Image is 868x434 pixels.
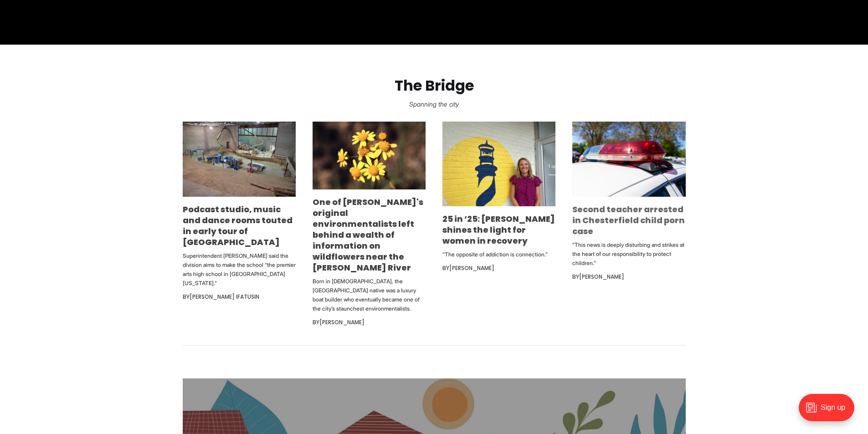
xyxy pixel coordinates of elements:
[183,291,296,302] div: By
[572,240,685,268] p: "This news is deeply disturbing and strikes at the heart of our responsibility to protect children."
[183,204,293,248] a: Podcast studio, music and dance rooms touted in early tour of [GEOGRAPHIC_DATA]
[442,122,555,206] img: 25 in ’25: Emily DuBose shines the light for women in recovery
[579,273,624,281] a: [PERSON_NAME]
[15,98,853,111] p: Spanning the city
[572,271,685,282] div: By
[313,317,426,328] div: By
[442,250,555,259] p: “The opposite of addiction is connection.”
[183,122,296,197] img: Podcast studio, music and dance rooms touted in early tour of new Richmond high school
[313,277,426,313] p: Born in [DEMOGRAPHIC_DATA], the [GEOGRAPHIC_DATA] native was a luxury boat builder who eventually...
[183,251,296,288] p: Superintendent [PERSON_NAME] said the division aims to make the school “the premier arts high sch...
[190,293,259,301] a: [PERSON_NAME] Ifatusin
[313,196,423,273] a: One of [PERSON_NAME]'s original environmentalists left behind a wealth of information on wildflow...
[442,213,555,246] a: 25 in ’25: [PERSON_NAME] shines the light for women in recovery
[572,204,685,237] a: Second teacher arrested in Chesterfield child porn case
[319,318,365,326] a: [PERSON_NAME]
[449,264,494,272] a: [PERSON_NAME]
[572,122,685,197] img: Second teacher arrested in Chesterfield child porn case
[791,389,868,434] iframe: portal-trigger
[15,77,853,94] h2: The Bridge
[313,122,426,190] img: One of Richmond's original environmentalists left behind a wealth of information on wildflowers n...
[442,263,555,274] div: By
